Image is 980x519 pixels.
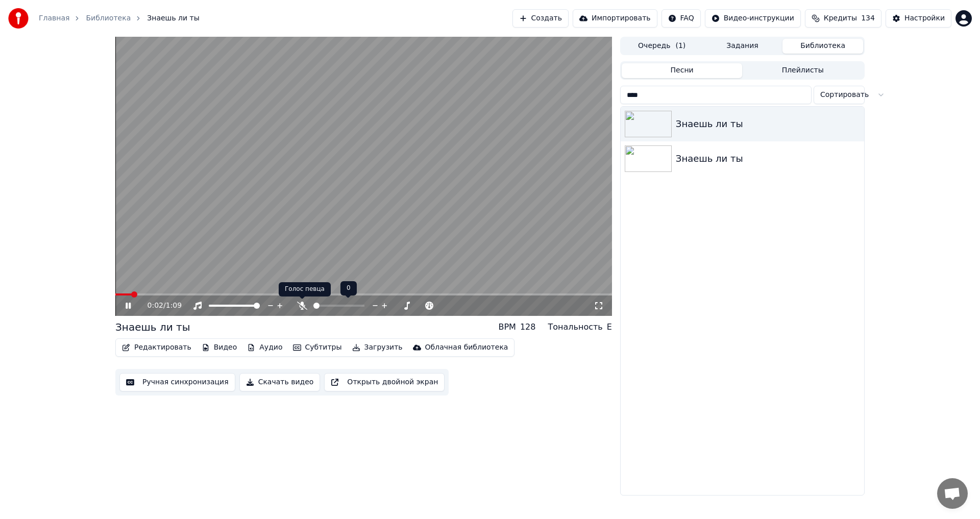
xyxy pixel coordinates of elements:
[115,320,190,334] div: Знаешь ли ты
[676,117,860,131] div: Знаешь ли ты
[742,63,863,78] button: Плейлисты
[607,321,612,333] div: E
[348,340,407,355] button: Загрузить
[675,41,685,51] span: ( 1 )
[324,373,445,391] button: Открыть двойной экран
[166,301,182,311] span: 1:09
[520,321,536,333] div: 128
[147,13,200,23] span: Знаешь ли ты
[904,13,945,23] div: Настройки
[198,340,241,355] button: Видео
[8,8,29,29] img: youka
[498,321,516,333] div: BPM
[86,13,131,23] a: Библиотека
[148,301,172,311] div: /
[676,152,860,166] div: Знаешь ли ты
[705,9,801,28] button: Видео-инструкции
[512,9,569,28] button: Создать
[243,340,286,355] button: Аудио
[39,13,200,23] nav: breadcrumb
[119,373,235,391] button: Ручная синхронизация
[937,478,968,509] div: Открытый чат
[340,281,357,295] div: 0
[425,342,508,353] div: Облачная библиотека
[279,282,331,296] div: Голос певца
[148,301,163,311] span: 0:02
[239,373,321,391] button: Скачать видео
[118,340,195,355] button: Редактировать
[661,9,701,28] button: FAQ
[573,9,657,28] button: Импортировать
[289,340,346,355] button: Субтитры
[820,90,869,100] span: Сортировать
[805,9,881,28] button: Кредиты134
[861,13,875,23] span: 134
[622,39,702,54] button: Очередь
[824,13,857,23] span: Кредиты
[782,39,863,54] button: Библиотека
[39,13,69,23] a: Главная
[886,9,951,28] button: Настройки
[622,63,743,78] button: Песни
[548,321,602,333] div: Тональность
[702,39,783,54] button: Задания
